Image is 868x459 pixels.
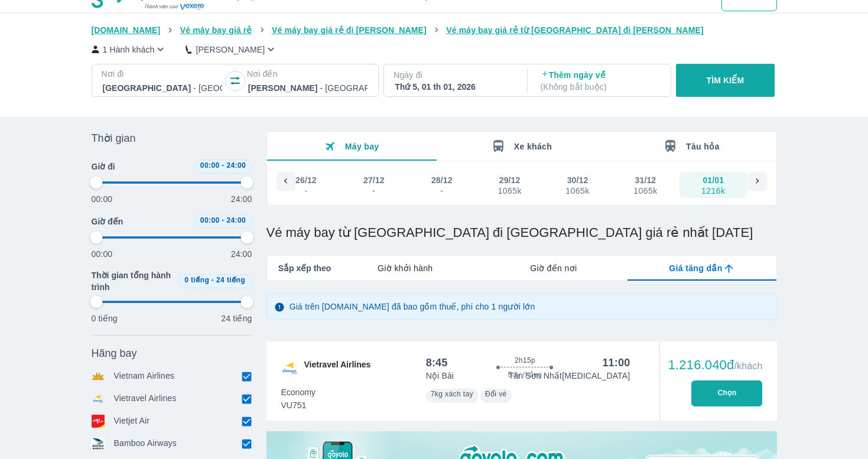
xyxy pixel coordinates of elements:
div: 28/12 [431,174,453,186]
button: TÌM KIẾM [676,64,775,97]
p: 1 Hành khách [103,44,155,56]
div: lab API tabs example [331,256,776,281]
p: Nơi đi [102,68,223,80]
span: Tàu hỏa [686,142,720,151]
p: 24:00 [231,248,252,260]
span: Vé máy bay giá rẻ [180,25,252,35]
div: 8:45 [426,356,448,370]
span: /khách [734,361,762,371]
span: 0 tiếng [184,276,209,284]
span: - [222,161,224,170]
img: VU [281,359,300,377]
p: Nơi đến [247,68,369,80]
span: Giá tăng dần [669,262,722,274]
div: 26/12 [295,174,317,186]
span: Giờ đến [92,216,123,227]
span: Giờ đi [92,161,115,172]
p: Vietravel Airlines [114,392,177,405]
p: 24 tiếng [221,312,252,324]
p: [PERSON_NAME] [196,44,265,56]
div: - [296,186,316,196]
span: 7kg xách tay [431,390,473,398]
div: 31/12 [635,174,656,186]
span: Đổi vé [485,390,507,398]
span: Giờ đến nơi [530,262,577,274]
span: - [222,216,224,224]
span: Sắp xếp theo [278,262,331,274]
button: 1 Hành khách [92,43,167,56]
p: Ngày đi [394,69,515,81]
div: - [364,186,384,196]
span: Vé máy bay giá rẻ từ [GEOGRAPHIC_DATA] đi [PERSON_NAME] [446,25,704,35]
p: Bamboo Airways [114,437,177,450]
span: Xe khách [514,142,552,151]
span: Giờ khởi hành [378,262,433,274]
div: 1065k [565,186,589,196]
div: 11:00 [602,356,630,370]
span: 00:00 [200,216,220,224]
span: Vietravel Airlines [304,359,371,377]
div: 1.216.040đ [668,358,763,372]
span: Thời gian [92,131,136,145]
p: 0 tiếng [92,312,118,324]
p: Nội Bài [426,370,454,382]
span: [DOMAIN_NAME] [92,25,161,35]
div: - [432,186,452,196]
h1: Vé máy bay từ [GEOGRAPHIC_DATA] đi [GEOGRAPHIC_DATA] giá rẻ nhất [DATE] [266,224,777,241]
p: 00:00 [92,193,113,205]
span: Hãng bay [92,346,137,360]
div: Thứ 5, 01 th 01, 2026 [395,81,514,93]
span: - [212,276,214,284]
span: 24:00 [226,216,246,224]
div: 27/12 [363,174,385,186]
div: 01/01 [703,174,724,186]
span: 24 tiếng [216,276,245,284]
span: 24:00 [226,161,246,170]
p: Giá trên [DOMAIN_NAME] đã bao gồm thuế, phí cho 1 người lớn [290,301,535,312]
div: 30/12 [567,174,589,186]
p: ( Không bắt buộc ) [541,81,660,93]
div: 29/12 [499,174,521,186]
nav: breadcrumb [92,24,777,36]
span: 2h15p [515,356,535,365]
span: VU751 [281,399,316,411]
div: 1065k [498,186,521,196]
span: Vé máy bay giá rẻ đi [PERSON_NAME] [272,25,427,35]
p: 00:00 [92,248,113,260]
span: Economy [281,386,316,398]
p: Thêm ngày về [541,69,660,93]
p: 24:00 [231,193,252,205]
div: 1065k [633,186,657,196]
p: Vietnam Airlines [114,370,175,383]
button: [PERSON_NAME] [186,43,277,56]
div: 1216k [701,186,725,196]
p: Vietjet Air [114,415,150,428]
span: Máy bay [345,142,379,151]
span: 00:00 [200,161,220,170]
button: Chọn [691,380,762,406]
p: TÌM KIẾM [707,74,745,86]
p: Tân Sơn Nhất [MEDICAL_DATA] [509,370,630,382]
span: Thời gian tổng hành trình [92,269,173,293]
